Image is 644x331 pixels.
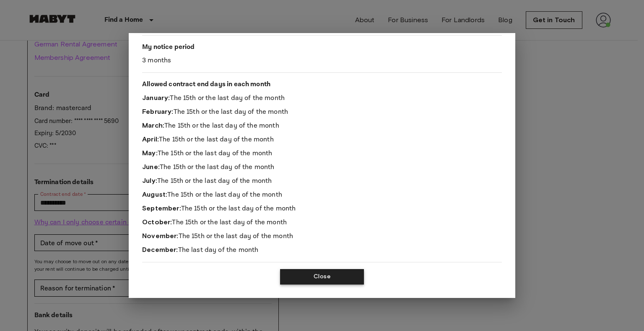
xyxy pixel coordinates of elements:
[142,108,173,115] b: February :
[142,176,502,186] p: The 15th or the last day of the month
[142,245,502,255] p: The last day of the month
[142,231,502,241] p: The 15th or the last day of the month
[142,232,178,240] b: November :
[142,149,158,157] b: May :
[142,121,502,131] p: The 15th or the last day of the month
[142,107,502,117] p: The 15th or the last day of the month
[142,148,502,159] p: The 15th or the last day of the month
[142,162,502,172] p: The 15th or the last day of the month
[142,203,502,214] p: The 15th or the last day of the month
[142,80,502,90] p: Allowed contract end days in each month
[142,121,164,129] b: March :
[142,190,167,198] b: August :
[142,42,502,52] p: My notice period
[142,204,181,212] b: September :
[142,218,172,226] b: October :
[142,135,159,143] b: April :
[142,56,502,66] p: 3 months
[142,163,160,171] b: June :
[142,190,502,200] p: The 15th or the last day of the month
[280,269,364,285] button: Close
[142,177,157,185] b: July :
[142,94,170,102] b: January :
[142,134,502,145] p: The 15th or the last day of the month
[142,217,502,228] p: The 15th or the last day of the month
[142,246,178,254] b: December :
[142,93,502,103] p: The 15th or the last day of the month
